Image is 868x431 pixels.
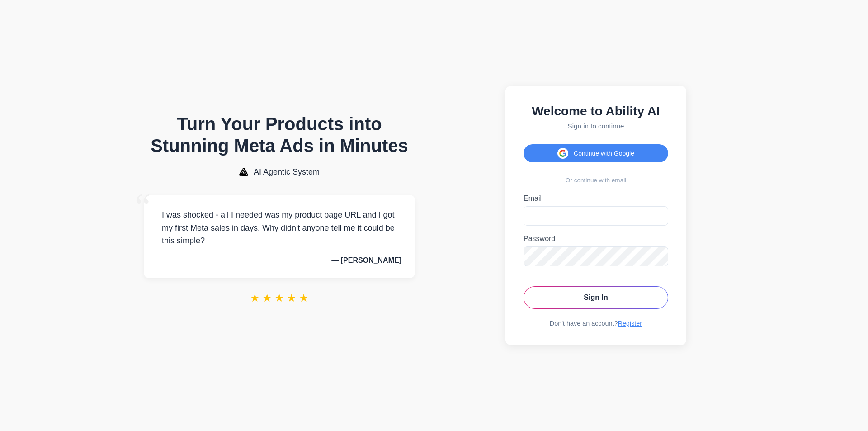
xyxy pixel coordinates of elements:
[239,168,248,176] img: AI Agentic System Logo
[135,186,151,227] span: “
[524,104,668,118] h2: Welcome to Ability AI
[157,208,401,247] p: I was shocked - all I needed was my product page URL and I got my first Meta sales in days. Why d...
[299,292,309,304] span: ★
[250,292,260,304] span: ★
[524,320,668,327] div: Don't have an account?
[524,286,668,309] button: Sign In
[524,144,668,162] button: Continue with Google
[144,113,415,156] h1: Turn Your Products into Stunning Meta Ads in Minutes
[524,194,668,203] label: Email
[618,320,642,327] a: Register
[262,292,272,304] span: ★
[524,235,668,243] label: Password
[287,292,297,304] span: ★
[524,177,668,184] div: Or continue with email
[157,256,401,265] p: — [PERSON_NAME]
[524,122,668,130] p: Sign in to continue
[254,167,320,177] span: AI Agentic System
[274,292,284,304] span: ★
